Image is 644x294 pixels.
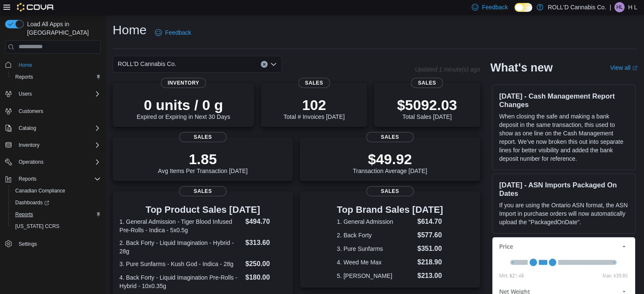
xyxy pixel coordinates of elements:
dd: $351.00 [417,244,443,254]
p: When closing the safe and making a bank deposit in the same transaction, this used to show as one... [499,112,628,163]
span: Reports [15,74,33,80]
a: Dashboards [12,198,53,208]
button: Catalog [15,123,39,133]
span: Settings [19,241,37,247]
img: Cova [17,3,55,11]
span: Customers [15,106,101,116]
span: ROLL'D Cannabis Co. [118,59,176,69]
p: 102 [283,96,344,113]
p: Updated 1 minute(s) ago [415,66,480,73]
span: Catalog [19,125,36,132]
span: Operations [15,157,101,167]
a: Canadian Compliance [12,186,69,196]
button: Users [15,89,35,99]
h3: [DATE] - ASN Imports Packaged On Dates [499,181,628,198]
span: Dark Mode [514,12,515,12]
dt: 1. General Admission [337,217,414,226]
button: Operations [15,157,47,167]
a: View allExternal link [610,64,637,71]
span: Users [19,91,32,97]
dt: 3. Pure Sunfarms - Kush God - Indica - 28g [119,260,242,268]
dt: 2. Back Forty [337,231,414,239]
span: Inventory [19,142,39,148]
button: [US_STATE] CCRS [8,220,104,232]
span: [US_STATE] CCRS [15,223,59,230]
dd: $180.00 [245,272,286,283]
button: Clear input [261,61,268,68]
input: Dark Mode [514,3,532,12]
dt: 1. General Admission - Tiger Blood Infused Pre-Rolls - Indica - 5x0.5g [119,217,242,234]
span: Customers [19,108,43,115]
a: Settings [15,239,40,249]
dd: $614.70 [417,217,443,227]
dd: $218.90 [417,257,443,267]
p: 0 units / 0 g [137,96,230,113]
span: Home [15,60,101,70]
button: Reports [15,174,40,184]
a: [US_STATE] CCRS [12,221,63,231]
div: Expired or Expiring in Next 30 Days [137,96,230,120]
span: Sales [366,186,414,196]
h3: Top Product Sales [DATE] [119,205,286,215]
span: Home [19,62,32,69]
svg: External link [632,66,637,71]
span: Users [15,89,101,99]
button: Reports [8,209,104,220]
button: Home [2,59,104,71]
button: Users [2,88,104,100]
p: $49.92 [353,151,427,168]
div: Total Sales [DATE] [397,96,457,120]
span: Dashboards [12,198,101,208]
a: Feedback [152,24,194,41]
button: Catalog [2,122,104,134]
dt: 3. Pure Sunfarms [337,245,414,253]
div: Transaction Average [DATE] [353,151,427,174]
p: $5092.03 [397,96,457,113]
h2: What's new [490,61,553,74]
span: Sales [366,132,414,142]
h1: Home [113,22,146,38]
dd: $494.70 [245,217,286,227]
button: Customers [2,105,104,117]
dt: 4. Back Forty - Liquid Imagination Pre-Rolls - Hybrid - 10x0.35g [119,273,242,290]
span: Washington CCRS [12,221,101,231]
span: Settings [15,238,101,249]
button: Operations [2,156,104,168]
button: Inventory [2,139,104,151]
span: Sales [179,132,227,142]
button: Inventory [15,140,43,150]
span: Inventory [15,140,101,150]
dt: 2. Back Forty - Liquid Imagination - Hybrid - 28g [119,239,242,256]
nav: Complex example [5,55,101,272]
a: Home [15,60,36,70]
span: Reports [15,174,101,184]
dt: 5. [PERSON_NAME] [337,272,414,280]
span: Canadian Compliance [15,187,65,194]
p: | [610,2,611,12]
dd: $577.60 [417,230,443,240]
a: Reports [12,209,36,220]
div: H L [614,2,625,12]
dd: $313.60 [245,238,286,248]
h3: [DATE] - Cash Management Report Changes [499,92,628,109]
span: Canadian Compliance [12,186,101,196]
p: If you are using the Ontario ASN format, the ASN Import in purchase orders will now automatically... [499,201,628,226]
h3: Top Brand Sales [DATE] [337,205,443,215]
button: Canadian Compliance [8,185,104,197]
span: Load All Apps in [GEOGRAPHIC_DATA] [24,20,101,37]
p: ROLL'D Cannabis Co. [547,2,606,12]
span: Sales [298,78,330,88]
span: Reports [12,209,101,220]
p: 1.85 [158,151,248,168]
dd: $250.00 [245,259,286,269]
button: Settings [2,237,104,250]
div: Total # Invoices [DATE] [283,96,344,120]
dd: $213.00 [417,271,443,281]
span: Dashboards [15,199,49,206]
button: Reports [8,71,104,83]
dt: 4. Weed Me Max [337,258,414,267]
span: HL [616,2,623,12]
span: Sales [411,78,443,88]
span: Catalog [15,123,101,133]
span: Reports [12,72,101,82]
